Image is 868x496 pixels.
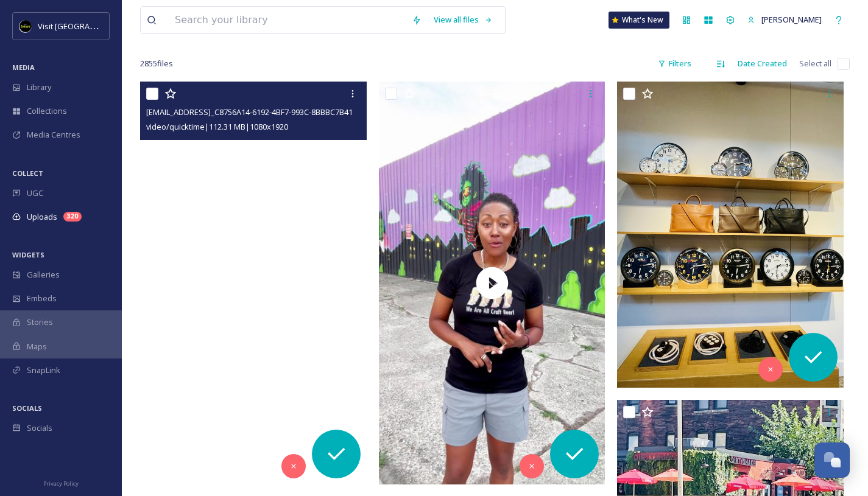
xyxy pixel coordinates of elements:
span: Library [27,82,51,93]
span: Media Centres [27,129,80,141]
span: WIDGETS [12,250,44,259]
span: Collections [27,105,67,117]
video: ext_1760219517.440237_Foodiebeccak@gmail.com-copy_C8756A14-6192-4BF7-993C-8BBBC7B418F6.mov [140,82,367,484]
img: thumbnail [379,82,605,484]
div: 320 [63,212,82,222]
input: Search your library [169,7,406,33]
a: View all files [428,8,499,32]
a: [PERSON_NAME] [741,8,828,32]
a: What's New [609,12,669,29]
span: Embeds [27,293,57,304]
span: Uploads [27,211,57,223]
img: VISIT%20DETROIT%20LOGO%20-%20BLACK%20BACKGROUND.png [19,20,32,32]
span: video/quicktime | 112.31 MB | 1080 x 1920 [146,121,288,132]
span: Galleries [27,269,60,281]
span: Socials [27,422,52,434]
div: Filters [652,52,697,75]
span: Privacy Policy [43,480,79,487]
span: 2855 file s [140,58,173,69]
span: Stories [27,316,53,328]
span: [PERSON_NAME] [761,14,822,25]
span: Select all [799,58,831,69]
span: Maps [27,341,47,352]
span: Visit [GEOGRAPHIC_DATA] [38,20,132,32]
button: Open Chat [814,442,850,478]
span: SOCIALS [12,403,42,413]
div: Date Created [732,52,793,75]
span: UGC [27,187,43,199]
span: MEDIA [12,63,35,72]
span: [EMAIL_ADDRESS]_C8756A14-6192-4BF7-993C-8BBBC7B418F6.mov [146,106,382,117]
span: SnapLink [27,365,60,376]
a: Privacy Policy [43,475,79,490]
img: ext_1760049760.611994_brittneyschering@gmail.com-Shinola.jpeg [617,82,847,387]
span: COLLECT [12,169,43,178]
